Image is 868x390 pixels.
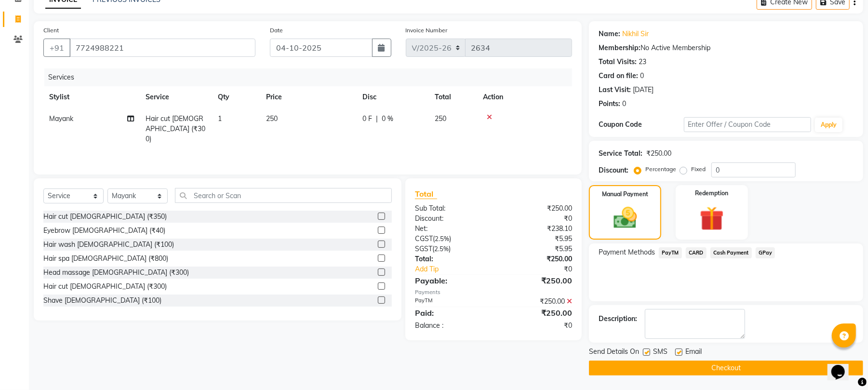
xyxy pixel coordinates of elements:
div: ₹250.00 [494,307,579,319]
a: Add Tip [408,264,508,274]
div: Net: [408,224,494,234]
th: Stylist [43,86,140,108]
div: ₹250.00 [494,203,579,214]
span: 2.5% [435,235,449,242]
div: ₹250.00 [646,148,671,159]
label: Percentage [645,165,676,174]
div: Description: [599,314,637,324]
th: Total [429,86,477,108]
span: CARD [686,247,707,258]
div: 0 [622,99,626,109]
span: GPay [756,247,775,258]
div: ₹250.00 [494,275,579,286]
input: Enter Offer / Coupon Code [684,117,811,132]
div: Services [44,68,579,86]
div: ( ) [408,244,494,254]
div: PayTM [408,296,494,307]
span: SMS [653,347,668,359]
span: 0 % [382,114,393,124]
span: 0 F [362,114,372,124]
div: Total: [408,254,494,264]
span: Cash Payment [710,247,752,258]
img: _cash.svg [606,204,644,231]
a: Nikhil Sir [622,29,649,39]
div: Eyebrow [DEMOGRAPHIC_DATA] (₹40) [43,226,165,236]
div: Last Visit: [599,85,631,95]
div: Card on file: [599,71,638,81]
label: Client [43,26,59,35]
span: 2.5% [434,245,449,253]
label: Invoice Number [406,26,448,35]
div: ₹0 [508,264,579,274]
span: | [376,114,378,124]
div: Coupon Code [599,120,683,130]
div: Hair spa [DEMOGRAPHIC_DATA] (₹800) [43,254,168,264]
span: Send Details On [589,347,639,359]
div: Head massage [DEMOGRAPHIC_DATA] (₹300) [43,268,189,278]
label: Date [270,26,283,35]
button: Apply [815,118,842,132]
button: +91 [43,39,70,57]
div: Name: [599,29,620,39]
th: Action [477,86,572,108]
img: _gift.svg [692,203,732,234]
span: 1 [218,114,222,123]
input: Search or Scan [175,188,392,203]
span: SGST [415,244,432,253]
div: ₹0 [494,214,579,224]
div: No Active Membership [599,43,854,53]
div: Service Total: [599,148,642,159]
div: Shave [DEMOGRAPHIC_DATA] (₹100) [43,296,161,306]
div: Hair cut [DEMOGRAPHIC_DATA] (₹350) [43,212,167,222]
div: ₹250.00 [494,254,579,264]
div: 0 [640,71,644,81]
label: Redemption [695,189,728,198]
div: Discount: [599,165,628,175]
span: CGST [415,234,433,243]
div: ₹5.95 [494,234,579,244]
div: [DATE] [633,85,654,95]
th: Service [140,86,212,108]
div: ₹5.95 [494,244,579,254]
div: Discount: [408,214,494,224]
th: Disc [357,86,429,108]
div: Hair wash [DEMOGRAPHIC_DATA] (₹100) [43,240,174,250]
label: Manual Payment [602,190,648,199]
div: Membership: [599,43,641,53]
iframe: chat widget [828,351,858,380]
div: 23 [639,57,646,67]
span: 250 [266,114,278,123]
div: Paid: [408,307,494,319]
div: ₹250.00 [494,296,579,307]
th: Qty [212,86,260,108]
div: Total Visits: [599,57,637,67]
span: Hair cut [DEMOGRAPHIC_DATA] (₹300) [146,114,205,143]
input: Search by Name/Mobile/Email/Code [69,39,255,57]
div: Balance : [408,321,494,331]
span: Email [685,347,702,359]
div: ₹0 [494,321,579,331]
div: Payable: [408,275,494,286]
span: PayTM [659,247,682,258]
button: Checkout [589,361,863,376]
div: Payments [415,288,572,296]
span: Payment Methods [599,247,655,257]
div: Sub Total: [408,203,494,214]
div: ₹238.10 [494,224,579,234]
span: Total [415,189,437,199]
th: Price [260,86,357,108]
div: ( ) [408,234,494,244]
span: Mayank [49,114,73,123]
span: 250 [435,114,446,123]
div: Points: [599,99,620,109]
div: Hair cut [DEMOGRAPHIC_DATA] (₹300) [43,282,167,292]
label: Fixed [691,165,706,174]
